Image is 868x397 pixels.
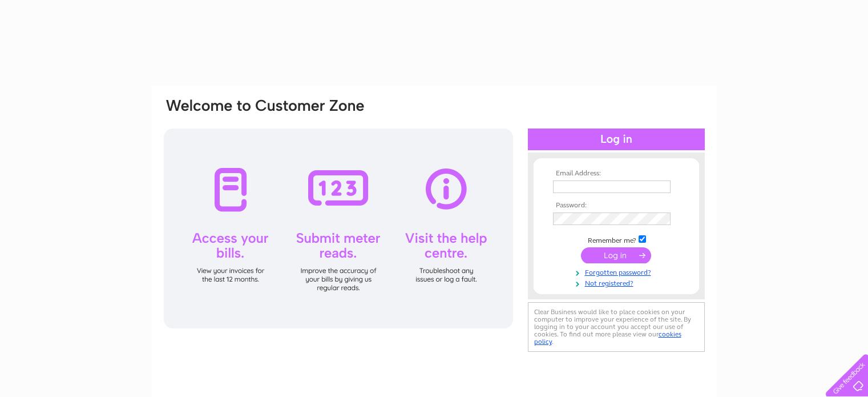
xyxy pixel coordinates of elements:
a: cookies policy [534,330,681,346]
td: Remember me? [550,234,683,245]
a: Not registered? [553,277,683,288]
input: Submit [581,247,651,263]
a: Forgotten password? [553,266,683,277]
th: Password: [550,202,683,210]
div: Clear Business would like to place cookies on your computer to improve your experience of the sit... [528,302,705,352]
th: Email Address: [550,170,683,178]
